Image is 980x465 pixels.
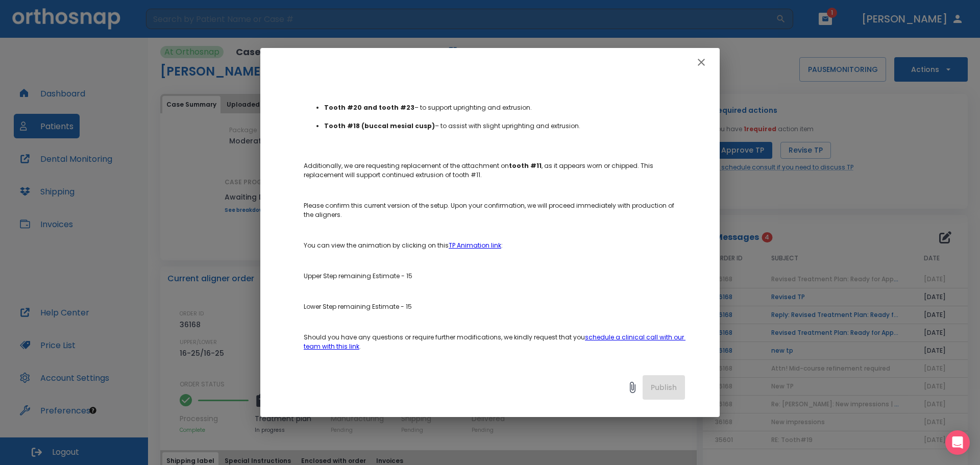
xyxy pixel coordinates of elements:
[304,161,685,180] p: Additionally, we are requesting replacement of the attachment on , as it appears worn or chipped....
[304,241,685,250] p: You can view the animation by clicking on this :
[304,201,685,219] p: Please confirm this current version of the setup. Upon your confirmation, we will proceed immedia...
[304,302,685,311] p: Lower Step remaining Estimate - 15
[449,241,501,250] a: TP Animation link
[304,333,685,351] a: schedule a clinical call with our team with this link
[324,121,435,130] strong: Tooth #18 (buccal mesial cusp)
[324,121,685,131] li: – to assist with slight uprighting and extrusion.
[324,103,685,112] li: – to support uprighting and extrusion.
[945,430,970,455] div: Open Intercom Messenger
[509,161,542,170] strong: tooth #11
[304,272,685,281] p: Upper Step remaining Estimate - 15
[304,333,685,351] p: Should you have any questions or require further modifications, we kindly request that you .
[324,103,414,112] strong: Tooth #20 and tooth #23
